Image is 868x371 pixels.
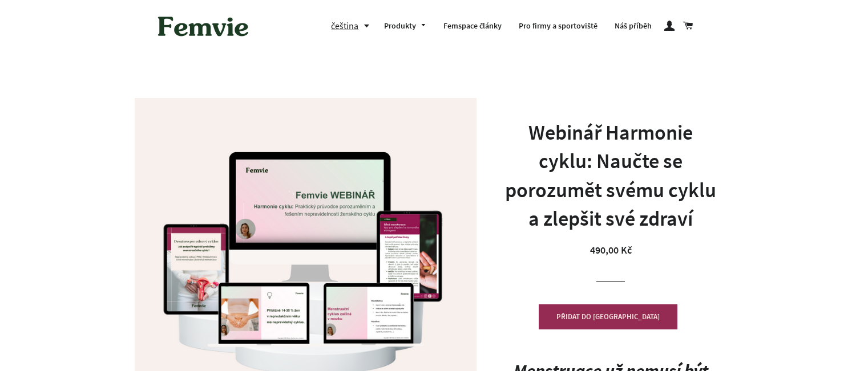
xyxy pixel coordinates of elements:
span: 490,00 Kč [590,243,632,256]
h1: Webinář Harmonie cyklu: Naučte se porozumět svému cyklu a zlepšit své zdraví [502,119,719,234]
button: PŘIDAT DO [GEOGRAPHIC_DATA] [539,304,677,329]
a: Produkty [376,11,435,41]
a: Pro firmy a sportoviště [510,11,606,41]
a: Náš příběh [606,11,660,41]
button: čeština [331,18,376,34]
img: Femvie [152,9,255,44]
a: Femspace články [435,11,510,41]
span: PŘIDAT DO [GEOGRAPHIC_DATA] [556,312,660,321]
